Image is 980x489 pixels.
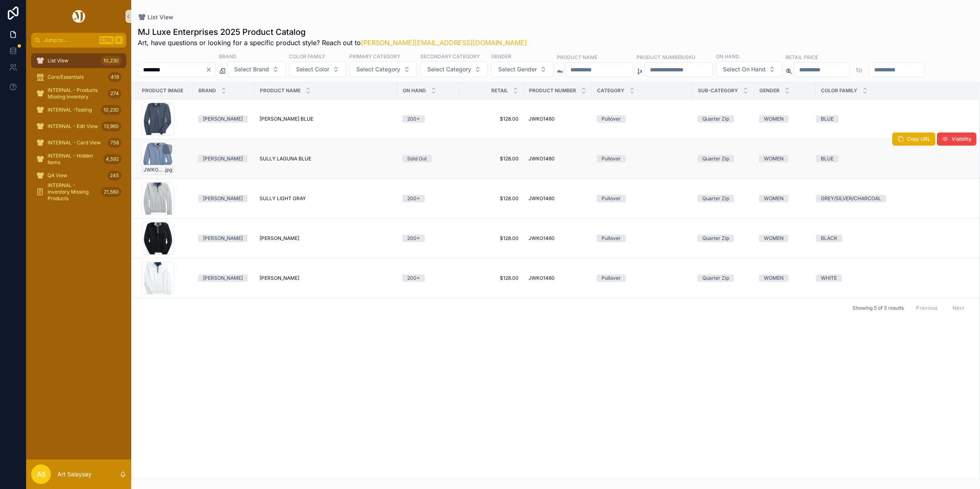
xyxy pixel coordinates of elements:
[48,182,98,202] span: INTERNAL - Inventory Missing Products
[697,195,749,202] a: Quarter Zip
[144,167,164,173] span: JWKO1460-LGBL
[464,155,519,162] a: $128.00
[764,195,784,202] div: WOMEN
[48,107,92,113] span: INTERNAL -Testing
[529,275,587,281] a: JWKO1460
[101,121,121,131] div: 13,960
[697,235,749,242] a: Quarter Zip
[816,115,969,123] a: BLUE
[821,115,834,123] div: BLUE
[260,275,392,281] a: [PERSON_NAME]
[108,89,121,98] div: 274
[361,39,527,47] a: [PERSON_NAME][EMAIL_ADDRESS][DOMAIN_NAME]
[597,115,688,123] a: Pullover
[602,115,621,123] div: Pullover
[407,274,420,282] div: 200+
[602,235,621,242] div: Pullover
[31,103,126,117] a: INTERNAL -Testing10,230
[99,36,114,44] span: Ctrl
[164,167,172,173] span: .jpg
[702,115,729,123] div: Quarter Zip
[37,469,46,479] span: AS
[26,48,131,210] div: scrollable content
[101,56,121,66] div: 10,230
[402,235,454,242] a: 200+
[764,235,784,242] div: WOMEN
[529,195,587,202] a: JWKO1460
[529,275,555,281] span: JWKO1460
[31,86,126,101] a: INTERNAL - Products Missing Inventory274
[597,274,688,282] a: Pullover
[764,274,784,282] div: WOMEN
[597,87,624,94] span: Category
[702,155,729,162] div: Quarter Zip
[148,13,173,21] span: List View
[103,154,121,164] div: 4,592
[260,275,299,281] span: [PERSON_NAME]
[498,65,537,73] span: Select Gender
[198,87,216,94] span: Brand
[597,195,688,202] a: Pullover
[101,105,121,115] div: 10,230
[48,172,67,179] span: QA View
[557,53,597,61] label: Product Name
[289,53,325,60] label: Color Family
[198,115,250,123] a: [PERSON_NAME]
[203,195,243,202] div: [PERSON_NAME]
[31,70,126,85] a: Core/Essentials419
[856,65,862,75] p: to
[464,195,519,202] a: $128.00
[234,65,269,73] span: Select Brand
[702,195,729,202] div: Quarter Zip
[529,155,555,162] span: JWKO1460
[116,37,122,43] span: K
[759,274,811,282] a: WOMEN
[31,135,126,150] a: INTERNAL - Card View758
[48,123,98,130] span: INTERNAL - Edit View
[698,87,738,94] span: Sub-Category
[529,155,587,162] a: JWKO1460
[764,155,784,162] div: WOMEN
[759,195,811,202] a: WOMEN
[464,235,519,242] a: $128.00
[529,87,576,94] span: Product Number
[219,53,237,60] label: Brand
[491,53,511,60] label: Gender
[937,133,976,146] button: Visibility
[203,115,243,123] div: [PERSON_NAME]
[491,62,554,77] button: Select Button
[260,155,392,162] a: SULLY LAGUNA BLUE
[260,155,311,162] span: SULLY LAGUNA BLUE
[203,155,243,162] div: [PERSON_NAME]
[816,155,969,162] a: BLUE
[892,133,935,146] button: Copy URL
[716,62,782,77] button: Select Button
[764,115,784,123] div: WOMEN
[31,168,126,183] a: QA View245
[356,65,400,73] span: Select Category
[31,53,126,68] a: List View10,230
[57,470,91,478] p: Art Salaysay
[48,74,84,80] span: Core/Essentials
[108,138,121,148] div: 758
[723,65,766,73] span: Select On Hand
[44,37,96,43] span: Jump to...
[786,53,818,61] label: Retail Price
[402,155,454,162] a: Sold Out
[198,155,250,162] a: [PERSON_NAME]
[403,87,426,94] span: On Hand
[491,87,508,94] span: Retail
[31,185,126,199] a: INTERNAL - Inventory Missing Products21,560
[260,116,313,122] span: [PERSON_NAME] BLUE
[407,235,420,242] div: 200+
[260,195,392,202] a: SULLY LIGHT GRAY
[108,72,121,82] div: 419
[420,53,480,60] label: Secondary Category
[420,62,488,77] button: Select Button
[529,116,587,122] a: JWKO1460
[821,274,837,282] div: WHITE
[227,62,286,77] button: Select Button
[702,274,729,282] div: Quarter Zip
[198,235,250,242] a: [PERSON_NAME]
